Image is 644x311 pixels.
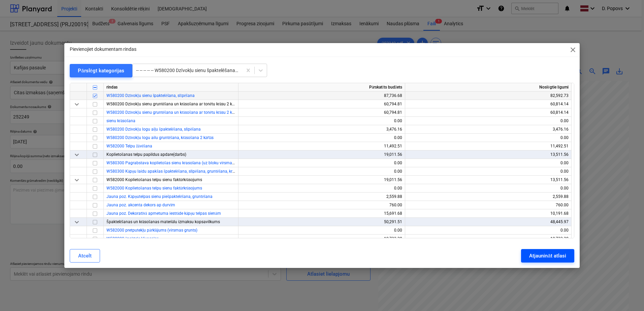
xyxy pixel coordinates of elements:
a: W582000 Koplietošanas telpu sienu faktūrkrāsojums [106,186,202,191]
a: W580200 Dzīvokļu logu ailu gruntēšana, krāsošana 2 kārtās [106,135,214,140]
div: 0.00 [241,226,402,235]
a: W580200 Dzīvokļu sienu gruntēšana un krāsošana ar tonētu krāsu 2 kārtās ([DOMAIN_NAME] grīdlistu ... [106,110,349,115]
div: 760.00 [241,201,402,209]
div: 13,511.56 [408,150,569,159]
a: Jauna poz. akcenta dekors ap durvīm [106,203,175,207]
div: 3,476.16 [241,125,402,134]
div: 60,794.81 [241,108,402,117]
div: 0.00 [241,159,402,167]
div: 0.00 [241,134,402,142]
span: keyboard_arrow_down [73,100,81,108]
a: W582000 pretputekļu pārklājums (virsmas grunts) [106,228,197,233]
div: Atcelt [78,251,92,260]
iframe: Chat Widget [610,279,644,311]
div: 10,191.68 [408,209,569,218]
div: 0.00 [408,134,569,142]
div: Noslēgtie līgumi [405,83,572,92]
span: W582000 Koplietošanas telpu sienu faktūrkrāsojums [106,177,202,182]
a: W582000 špaktele Vivacolor [106,236,158,241]
a: W580300 Pagrabstava koplietošas sienu krasošana (uz bloku virsmas) [106,161,235,165]
span: close [569,46,577,54]
div: 82,592.73 [408,92,569,100]
span: keyboard_arrow_down [73,218,81,226]
div: 11,492.51 [241,142,402,150]
div: 10,733.32 [241,235,402,243]
div: 0.00 [408,117,569,125]
div: 2,559.88 [241,193,402,201]
span: W580200 Dzīvokļu sienu gruntēšana un krāsošana ar tonētu krāsu 2 kārtās (t.sk grīdlistu un durvju... [106,110,349,115]
a: W580200 Dzīvokļu sienu špaktelēšana, slīpēšana [106,93,195,98]
div: 0.00 [241,184,402,193]
div: 0.00 [241,167,402,176]
div: 48,445.97 [408,218,569,226]
a: sienu krāsošana [106,118,135,123]
div: 87,736.68 [241,92,402,100]
div: Atjaunināt atlasi [529,251,566,260]
button: Atjaunināt atlasi [521,249,574,263]
div: 15,691.68 [241,209,402,218]
span: keyboard_arrow_down [73,151,81,159]
div: 3,476.16 [408,125,569,134]
div: 2,559.88 [408,193,569,201]
div: 60,814.14 [408,100,569,108]
div: 19,011.56 [241,176,402,184]
div: rindas [104,83,238,92]
div: 50,291.51 [241,218,402,226]
a: W580200 Dzīvokļu logu aiļu špaktelēšana, slīpēšana [106,127,201,132]
p: Pievienojiet dokumentam rindas [70,46,136,53]
div: Pārskatīts budžets [238,83,405,92]
div: 19,011.56 [241,150,402,159]
div: 13,511.56 [408,176,569,184]
button: Atcelt [70,249,100,263]
div: 0.00 [408,167,569,176]
span: keyboard_arrow_down [73,176,81,184]
div: 11,492.51 [408,142,569,150]
div: Pārslēgt kategorijas [78,66,124,75]
div: 760.00 [408,201,569,209]
div: 0.00 [408,226,569,235]
a: Jauna poz. Dekoratīvā apmetuma iestrāde kāpņu telpas sienām [106,211,221,216]
span: W580200 Dzīvokļu sienu gruntēšana un krāsošana ar tonētu krāsu 2 kārtās (t.sk grīdlistu un durvju... [106,102,349,106]
div: 0.00 [241,117,402,125]
span: Koplietošanas telpu papildus apdare(darbs) [106,152,186,157]
a: Jauna poz. Kāpņutelpas sienu piešpaktelēšana, gruntēšana [106,194,213,199]
div: 60,814.14 [408,108,569,117]
a: W580300 Kāpņu laidu apakšas špaktelēšana, slīpēšana, gruntēšana, krāsošana 2 kārtās no sastatnēm [106,169,288,174]
a: W582000 Telpu žāvēšana [106,144,152,148]
span: Špaktelēšanas un krāsošanas materiālu izmaksu kopsavilkums [106,219,220,224]
div: 0.00 [408,184,569,193]
button: Pārslēgt kategorijas [70,64,132,77]
div: 0.00 [408,159,569,167]
div: 10,733.32 [408,235,569,243]
div: 60,794.81 [241,100,402,108]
